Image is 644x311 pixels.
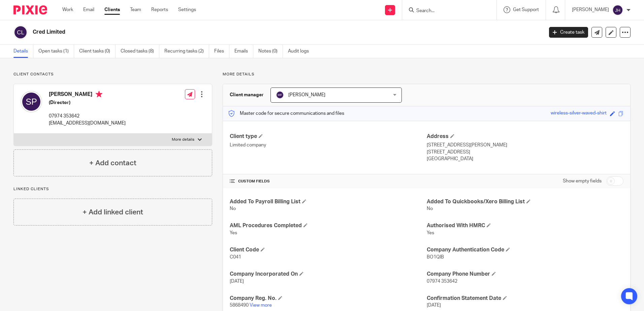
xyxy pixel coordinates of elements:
[427,222,623,229] h4: Authorised With HMRC
[427,231,434,235] span: Yes
[427,155,623,162] p: [GEOGRAPHIC_DATA]
[121,45,159,58] a: Closed tasks (8)
[288,45,314,58] a: Audit logs
[427,149,623,155] p: [STREET_ADDRESS]
[427,133,623,140] h4: Address
[151,6,168,13] a: Reports
[21,91,42,112] img: svg%3E
[230,271,426,278] h4: Company Incorporated On
[130,6,141,13] a: Team
[13,45,33,58] a: Details
[513,7,539,12] span: Get Support
[288,93,325,97] span: [PERSON_NAME]
[230,279,244,284] span: [DATE]
[230,295,426,302] h4: Company Reg. No.
[416,8,476,14] input: Search
[230,255,241,260] span: C041
[230,246,426,253] h4: Client Code
[230,142,426,148] p: Limited company
[572,6,609,13] p: [PERSON_NAME]
[563,178,602,184] label: Show empty fields
[427,246,623,253] h4: Company Authentication Code
[49,91,126,99] h4: [PERSON_NAME]
[230,179,426,184] h4: CUSTOM FIELDS
[427,206,433,211] span: No
[427,255,444,260] span: BO1QIB
[96,91,102,98] i: Primary
[172,137,194,142] p: More details
[230,222,426,229] h4: AML Procedures Completed
[427,279,457,284] span: 07974 353642
[13,5,47,14] img: Pixie
[612,5,623,15] img: svg%3E
[230,231,237,235] span: Yes
[427,142,623,148] p: [STREET_ADDRESS][PERSON_NAME]
[214,45,229,58] a: Files
[230,198,426,205] h4: Added To Payroll Billing List
[38,45,74,58] a: Open tasks (1)
[230,206,236,211] span: No
[549,27,588,38] a: Create task
[164,45,209,58] a: Recurring tasks (2)
[250,303,272,308] a: View more
[427,198,623,205] h4: Added To Quickbooks/Xero Billing List
[178,6,196,13] a: Settings
[83,207,143,217] h4: + Add linked client
[427,303,441,308] span: [DATE]
[79,45,116,58] a: Client tasks (0)
[258,45,283,58] a: Notes (0)
[13,186,212,192] p: Linked clients
[104,6,120,13] a: Clients
[551,110,607,117] div: wireless-silver-waved-shirt
[13,25,28,39] img: svg%3E
[234,45,253,58] a: Emails
[49,113,126,119] p: 07974 353642
[230,303,249,308] span: 5868490
[276,91,284,99] img: svg%3E
[230,92,264,98] h3: Client manager
[33,29,438,36] h2: Cred Limited
[83,6,94,13] a: Email
[228,110,344,117] p: Master code for secure communications and files
[13,72,212,77] p: Client contacts
[89,158,136,168] h4: + Add contact
[230,133,426,140] h4: Client type
[223,72,631,77] p: More details
[427,295,623,302] h4: Confirmation Statement Date
[49,99,126,106] h5: (Director)
[62,6,73,13] a: Work
[49,120,126,127] p: [EMAIL_ADDRESS][DOMAIN_NAME]
[427,271,623,278] h4: Company Phone Number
